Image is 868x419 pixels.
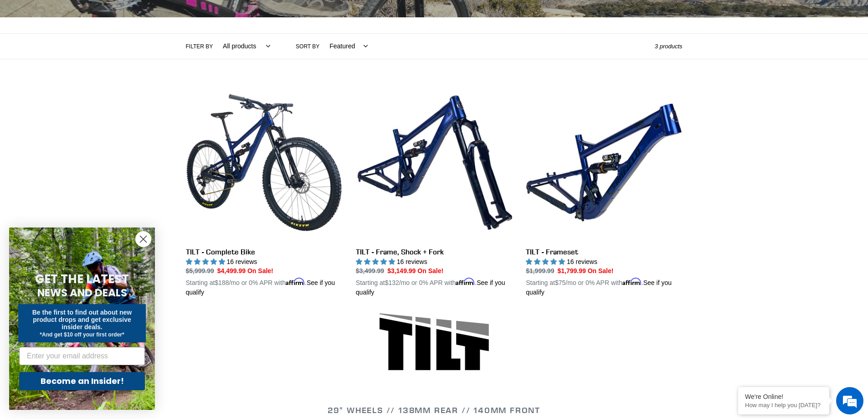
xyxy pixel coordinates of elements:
label: Filter by [186,42,213,51]
span: 29" WHEELS // 138mm REAR // 140mm FRONT [328,405,540,415]
span: GET THE LATEST [35,271,129,287]
label: Sort by [296,42,319,51]
p: How may I help you today? [745,402,822,409]
div: We're Online! [745,393,822,400]
span: 3 products [655,43,683,50]
span: NEWS AND DEALS [37,285,127,300]
input: Enter your email address [19,347,145,365]
span: Be the first to find out about new product drops and get exclusive insider deals. [32,309,132,331]
button: Become an Insider! [19,372,145,390]
span: *And get $10 off your first order* [40,331,124,338]
button: Close dialog [135,231,151,247]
